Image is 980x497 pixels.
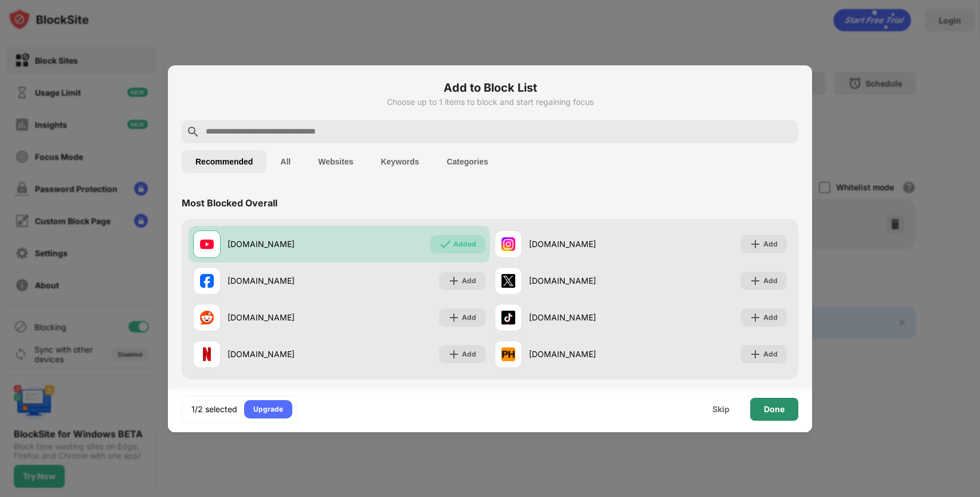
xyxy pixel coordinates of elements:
div: Add [763,349,778,360]
img: favicons [200,237,214,251]
div: [DOMAIN_NAME] [529,311,641,323]
div: Most Blocked Overall [182,197,277,209]
h6: Add to Block List [182,79,798,96]
div: [DOMAIN_NAME] [529,275,641,287]
img: favicons [200,311,214,324]
div: 1/2 selected [191,404,237,415]
img: search.svg [186,125,200,139]
div: Done [764,405,785,414]
img: favicons [501,311,515,324]
button: Websites [304,150,367,173]
img: favicons [501,347,515,361]
div: [DOMAIN_NAME] [228,275,339,287]
img: favicons [501,237,515,251]
div: Add [462,275,476,287]
button: Recommended [182,150,266,173]
div: Choose up to 1 items to block and start regaining focus [182,97,798,107]
div: Add [763,275,778,287]
div: Add [763,238,778,250]
div: Skip [712,405,730,414]
button: Keywords [367,150,433,173]
div: [DOMAIN_NAME] [529,238,641,250]
div: Add [462,312,476,323]
img: favicons [200,347,214,361]
img: favicons [200,274,214,288]
div: [DOMAIN_NAME] [228,311,339,323]
button: All [266,150,304,173]
div: [DOMAIN_NAME] [228,348,339,360]
div: Upgrade [253,404,283,415]
img: favicons [501,274,515,288]
div: Add [462,349,476,360]
div: [DOMAIN_NAME] [228,238,339,250]
div: Add [763,312,778,323]
button: Categories [433,150,501,173]
div: Added [453,238,476,250]
div: [DOMAIN_NAME] [529,348,641,360]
